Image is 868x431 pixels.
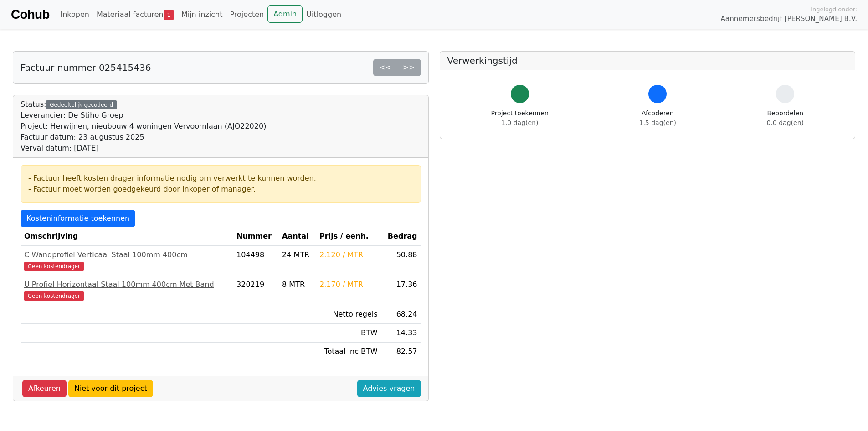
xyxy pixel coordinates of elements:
[28,184,413,195] div: - Factuur moet worden goedgekeurd door inkoper of manager.
[381,246,421,275] td: 50.88
[24,262,84,271] span: Geen kostendrager
[381,305,421,324] td: 68.24
[381,324,421,343] td: 14.33
[24,279,229,290] div: U Profiel Horizontaal Staal 100mm 400cm Met Band
[93,5,178,24] a: Materiaal facturen1
[316,324,381,343] td: BTW
[282,249,312,260] div: 24 MTR
[501,119,538,126] span: 1.0 dag(en)
[767,109,804,128] div: Beoordelen
[767,119,804,126] span: 0.0 dag(en)
[316,343,381,361] td: Totaal inc BTW
[24,291,84,301] span: Geen kostendrager
[24,279,229,301] a: U Profiel Horizontaal Staal 100mm 400cm Met BandGeen kostendrager
[22,380,67,397] a: Afkeuren
[233,275,278,305] td: 320219
[21,110,266,121] div: Leverancier: De Stiho Groep
[720,14,857,24] span: Aannemersbedrijf [PERSON_NAME] B.V.
[811,5,857,14] span: Ingelogd onder:
[316,227,381,246] th: Prijs / eenh.
[233,227,278,246] th: Nummer
[491,109,549,128] div: Project toekennen
[267,5,303,23] a: Admin
[28,173,413,184] div: - Factuur heeft kosten drager informatie nodig om verwerkt te kunnen worden.
[282,279,312,290] div: 8 MTR
[21,62,151,73] h5: Factuur nummer 025415436
[447,55,848,66] h5: Verwerkingstijd
[21,132,266,143] div: Factuur datum: 23 augustus 2025
[21,143,266,154] div: Verval datum: [DATE]
[381,343,421,361] td: 82.57
[381,275,421,305] td: 17.36
[178,5,226,24] a: Mijn inzicht
[316,305,381,324] td: Netto regels
[21,99,266,154] div: Status:
[381,227,421,246] th: Bedrag
[226,5,267,24] a: Projecten
[68,380,153,397] a: Niet voor dit project
[46,100,117,109] div: Gedeeltelijk gecodeerd
[303,5,345,24] a: Uitloggen
[319,279,378,290] div: 2.170 / MTR
[278,227,316,246] th: Aantal
[11,4,49,26] a: Cohub
[164,10,174,20] span: 1
[56,5,92,24] a: Inkopen
[233,246,278,275] td: 104498
[639,119,676,126] span: 1.5 dag(en)
[357,380,421,397] a: Advies vragen
[319,249,378,260] div: 2.120 / MTR
[21,227,233,246] th: Omschrijving
[21,121,266,132] div: Project: Herwijnen, nieubouw 4 woningen Vervoornlaan (AJO22020)
[639,109,676,128] div: Afcoderen
[24,249,229,271] a: C Wandprofiel Verticaal Staal 100mm 400cmGeen kostendrager
[24,249,229,260] div: C Wandprofiel Verticaal Staal 100mm 400cm
[21,210,135,227] a: Kosteninformatie toekennen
